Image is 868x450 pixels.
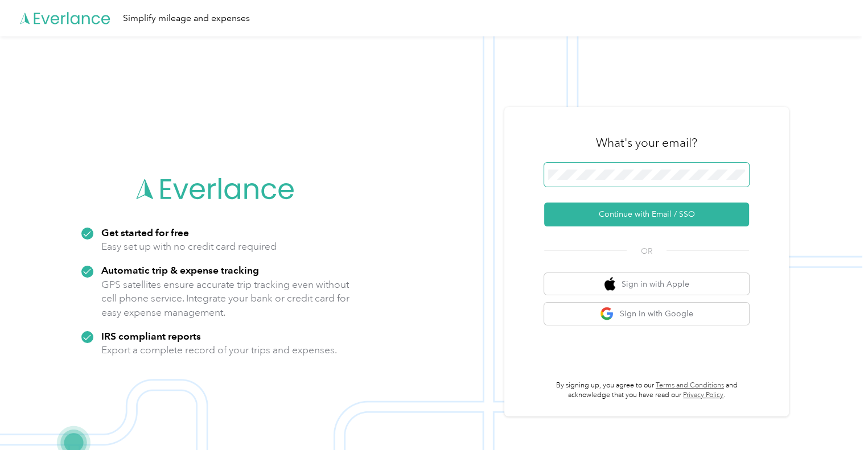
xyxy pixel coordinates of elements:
[101,343,337,357] p: Export a complete record of your trips and expenses.
[544,381,749,401] p: By signing up, you agree to our and acknowledge that you have read our .
[101,278,350,320] p: GPS satellites ensure accurate trip tracking even without cell phone service. Integrate your bank...
[544,203,749,226] button: Continue with Email / SSO
[683,391,723,399] a: Privacy Policy
[101,226,189,238] strong: Get started for free
[544,303,749,325] button: google logoSign in with Google
[544,273,749,295] button: apple logoSign in with Apple
[627,245,667,257] span: OR
[123,11,250,26] div: Simplify mileage and expenses
[604,277,616,291] img: apple logo
[600,307,614,321] img: google logo
[101,264,259,276] strong: Automatic trip & expense tracking
[656,381,724,390] a: Terms and Conditions
[101,330,201,342] strong: IRS compliant reports
[101,240,277,254] p: Easy set up with no credit card required
[596,135,697,151] h3: What's your email?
